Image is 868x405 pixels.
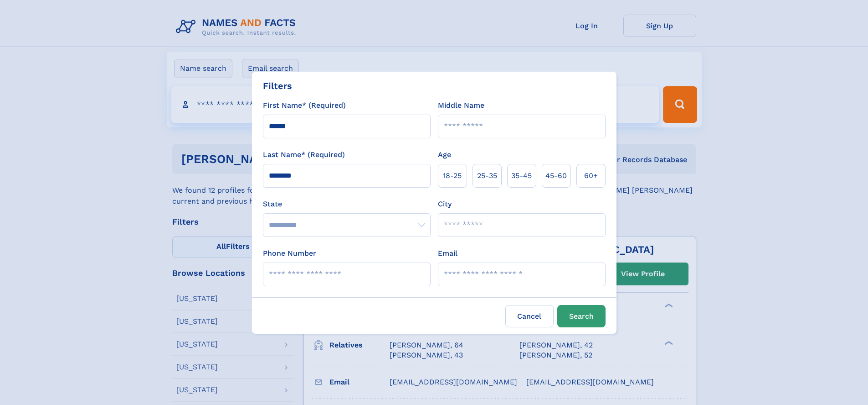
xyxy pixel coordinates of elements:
label: Last Name* (Required) [263,149,345,160]
span: 35‑45 [511,170,532,181]
span: 25‑35 [477,170,497,181]
span: 45‑60 [545,170,567,181]
label: Email [438,248,457,259]
span: 60+ [584,170,598,181]
div: Filters [263,79,292,93]
label: Middle Name [438,100,484,111]
label: State [263,199,431,210]
label: Phone Number [263,248,316,259]
label: City [438,199,452,210]
button: Search [557,305,606,327]
label: First Name* (Required) [263,100,346,111]
label: Age [438,149,451,160]
label: Cancel [505,305,554,327]
span: 18‑25 [443,170,462,181]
